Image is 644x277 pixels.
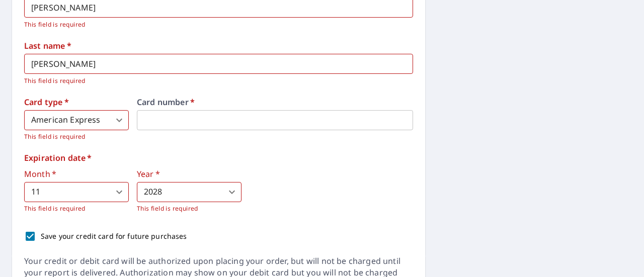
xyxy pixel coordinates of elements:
p: This field is required [24,76,406,86]
div: 11 [24,182,129,202]
label: Card number [137,98,413,106]
label: Card type [24,98,129,106]
div: American Express [24,110,129,130]
p: This field is required [24,20,406,30]
label: Expiration date [24,154,413,162]
iframe: secure payment field [137,110,413,130]
p: This field is required [24,204,129,214]
p: This field is required [137,204,242,214]
p: This field is required [24,132,129,142]
p: Save your credit card for future purchases [41,231,187,241]
label: Last name [24,42,413,50]
label: Month [24,170,129,178]
div: 2028 [137,182,242,202]
label: Year [137,170,242,178]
